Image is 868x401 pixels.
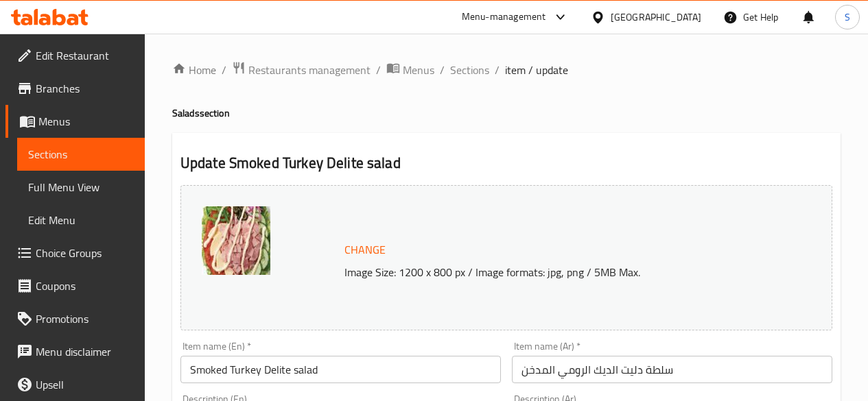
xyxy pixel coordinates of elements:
a: Promotions [5,302,145,335]
p: Image Size: 1200 x 800 px / Image formats: jpg, png / 5MB Max. [339,264,796,280]
span: Menu disclaimer [36,343,134,360]
span: item / update [505,62,568,78]
span: Menus [38,113,134,130]
h2: Update Smoked Turkey Delite salad [180,153,832,173]
span: Restaurants management [248,62,371,78]
span: Choice Groups [36,245,134,261]
a: Restaurants management [232,61,371,79]
span: Edit Restaurant [36,47,134,64]
a: Menu disclaimer [5,335,145,368]
li: / [222,62,226,78]
li: / [376,62,381,78]
span: Full Menu View [28,179,134,195]
span: Edit Menu [28,212,134,228]
a: Home [172,62,216,78]
a: Full Menu View [17,171,145,204]
h4: Salads section [172,106,841,120]
a: Choice Groups [5,236,145,269]
a: Upsell [5,368,145,401]
input: Enter name Ar [512,356,832,383]
span: Coupons [36,278,134,294]
li: / [440,62,445,78]
span: Change [344,240,386,260]
div: Menu-management [462,9,546,25]
button: Change [339,236,391,264]
li: / [495,62,500,78]
a: Menus [5,105,145,138]
a: Menus [386,61,434,79]
span: Menus [403,62,434,78]
a: Sections [17,138,145,171]
span: Branches [36,80,134,97]
span: Sections [28,146,134,162]
div: [GEOGRAPHIC_DATA] [611,10,701,25]
span: S [845,10,850,25]
span: Upsell [36,376,134,393]
a: Coupons [5,269,145,302]
a: Sections [450,62,489,78]
img: SMOKED_TURKEY_DELIGHT638941545582935539.jpg [202,206,270,275]
nav: breadcrumb [172,61,841,79]
input: Enter name En [180,356,501,383]
a: Branches [5,72,145,105]
a: Edit Restaurant [5,39,145,72]
a: Edit Menu [17,204,145,236]
span: Promotions [36,311,134,327]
